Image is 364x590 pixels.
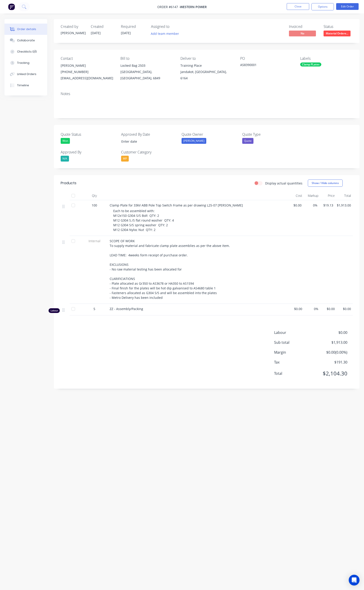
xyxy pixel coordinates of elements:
div: Won [61,138,70,144]
button: Add team member [151,31,182,37]
div: Labour [49,308,60,313]
button: Options [311,3,334,10]
span: $191.30 [314,359,347,365]
label: Customer Category [121,149,177,155]
div: Open Intercom Messenger [349,575,360,586]
span: SCOPE OF WORK To supply material and fabricate clamp plate assemblies as per the above item. LEAD... [110,239,230,300]
div: Bill to [120,56,173,61]
div: Linked Orders [17,72,36,76]
span: Clamp Plate for 33kV ABB Pole Top Switch Frame as per drawing L25-07 [PERSON_NAME] [110,203,243,207]
div: Labels [300,56,353,61]
div: Contact [61,56,113,61]
label: Approved By Date [121,132,177,137]
div: Training Place [180,62,233,69]
span: Total [274,371,314,376]
button: Edit Order [336,3,359,10]
div: Cost [288,191,304,200]
div: Created by [61,24,85,29]
div: [PERSON_NAME] [61,62,113,69]
div: Training PlaceJandakot, [GEOGRAPHIC_DATA], 6164 [180,62,233,81]
div: [EMAIL_ADDRESS][DOMAIN_NAME] [61,75,113,81]
div: Locked Bag 2503 [120,62,173,69]
span: Margin [274,350,314,355]
span: Western Power [180,5,207,9]
span: Sub total [274,340,314,345]
button: Tracking [4,57,47,69]
span: [DATE] [121,31,131,35]
span: Material Ordere... [324,31,351,36]
div: [PERSON_NAME][PHONE_NUMBER][EMAIL_ADDRESS][DOMAIN_NAME] [61,62,113,81]
div: Collaborate [17,38,35,42]
div: Deliver to [180,56,233,61]
label: Quote Status [61,132,117,137]
div: Timeline [17,83,29,87]
span: 0% [306,306,319,311]
span: 5 [93,306,95,311]
span: $0.00 [289,306,302,311]
span: 0% [305,203,317,208]
label: Display actual quantities [265,181,302,186]
div: Created [91,24,115,29]
div: Assigned to [151,24,196,29]
div: Markup [304,191,320,200]
label: Quote Type [242,132,298,137]
div: [PERSON_NAME] [61,31,85,35]
div: Notes [61,92,353,96]
button: Timeline [4,80,47,91]
span: $0.00 [322,306,335,311]
span: $0.00 [314,330,347,335]
div: [PHONE_NUMBER] [61,69,113,75]
button: Checklists 0/0 [4,46,47,57]
div: Qty [81,191,108,200]
div: Clamp PLates [300,62,321,67]
div: A58390001 [240,62,293,69]
button: Close [287,3,309,10]
button: Linked Orders [4,69,47,80]
div: Jandakot, [GEOGRAPHIC_DATA], 6164 [180,69,233,81]
div: Products [61,180,76,186]
span: Internal [83,239,106,243]
span: Tax [274,359,314,365]
div: Quote [242,138,253,144]
span: No [289,31,316,36]
span: [DATE] [91,31,101,35]
div: Tracking [17,61,29,65]
span: $1,913.00 [337,203,351,208]
span: Labour [274,330,314,335]
div: Total [337,191,353,200]
span: Each to be assembled with: M12x150 G304 S/S Bolt QTY: 2 M12 G304 S./S flat round washer QTY: 4 M1... [113,209,174,232]
button: Add team member [149,31,182,37]
div: Status [324,24,353,29]
div: PO [240,56,293,61]
button: Show / Hide columns [308,180,343,187]
button: Order details [4,24,47,35]
button: Collaborate [4,35,47,46]
img: Factory [8,3,15,10]
div: Price [320,191,337,200]
span: Order #6147 - [157,5,180,9]
div: [GEOGRAPHIC_DATA], [GEOGRAPHIC_DATA], 6849 [120,69,173,81]
span: $0.00 [338,306,351,311]
div: [PERSON_NAME] [182,138,206,144]
span: $19.13 [321,203,333,208]
span: 100 [92,203,97,208]
input: Enter date [118,138,174,145]
div: Order details [17,27,36,31]
button: Material Ordere... [324,31,351,37]
span: $2,104.30 [314,369,347,377]
label: Quote Owner [182,132,238,137]
div: Invoiced [289,24,318,29]
label: Approved By [61,149,117,155]
span: $1,913.00 [314,340,347,345]
span: ZZ - Assembly/Packing [110,307,143,311]
span: $0.00 [289,203,302,208]
div: WP [121,156,129,162]
div: N/A [61,156,69,162]
div: Required [121,24,146,29]
span: $0.00 ( 0.00 %) [314,350,347,355]
div: Locked Bag 2503[GEOGRAPHIC_DATA], [GEOGRAPHIC_DATA], 6849 [120,62,173,81]
div: Checklists 0/0 [17,50,37,54]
